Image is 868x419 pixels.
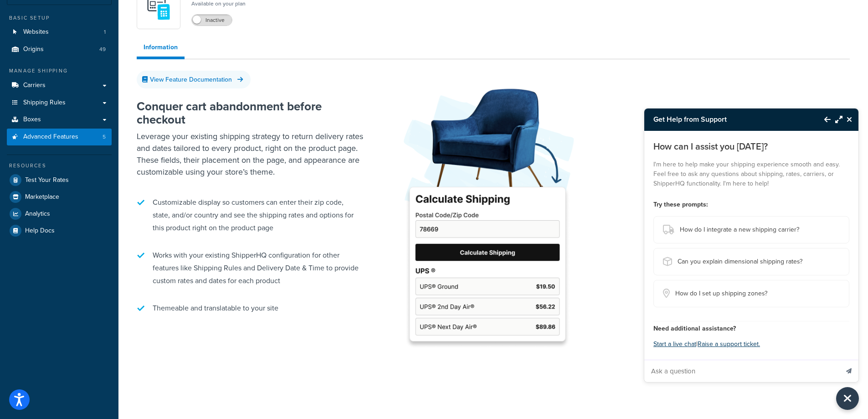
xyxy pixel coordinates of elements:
[7,162,112,170] div: Resources
[653,338,849,351] p: |
[103,133,106,141] span: 5
[7,67,112,75] div: Manage Shipping
[192,15,232,26] label: Inactive
[653,280,849,307] button: How do I set up shipping zones?
[698,339,760,349] a: Raise a support ticket.
[644,360,838,382] input: Ask a question
[137,244,365,292] li: Works with your existing ShipperHQ configuration for other features like Shipping Rules and Deliv...
[137,191,365,239] li: Customizable display so customers can enter their zip code, state, and/or country and see the shi...
[7,172,112,188] a: Test Your Rates
[7,129,112,145] li: Advanced Features
[23,133,78,141] span: Advanced Features
[137,297,365,319] li: Themeable and translatable to your site
[839,360,858,382] button: Send message
[7,41,112,58] li: Origins
[678,255,802,268] span: Can you explain dimensional shipping rates?
[653,216,849,243] button: How do I integrate a new shipping carrier?
[137,100,365,126] h2: Conquer cart abandonment before checkout
[25,227,55,235] span: Help Docs
[7,222,112,239] a: Help Docs
[25,210,50,218] span: Analytics
[7,189,112,205] a: Marketplace
[7,24,112,41] a: Websites1
[7,14,112,22] div: Basic Setup
[680,223,799,236] span: How do I integrate a new shipping carrier?
[137,38,185,59] a: Information
[653,200,849,209] h4: Try these prompts:
[7,41,112,58] a: Origins49
[653,338,696,351] button: Start a live chat
[23,46,44,53] span: Origins
[25,193,59,201] span: Marketplace
[653,140,849,153] p: How can I assist you [DATE]?
[23,28,49,36] span: Websites
[137,130,365,178] p: Leverage your existing shipping strategy to return delivery rates and dates tailored to every pro...
[104,28,106,36] span: 1
[99,46,106,53] span: 49
[392,72,583,354] img: Product Page Shipping Calculator
[653,324,849,333] h4: Need additional assistance?
[675,287,767,300] span: How do I set up shipping zones?
[7,94,112,111] a: Shipping Rules
[25,176,69,184] span: Test Your Rates
[7,111,112,128] a: Boxes
[23,82,46,89] span: Carriers
[653,160,849,188] p: I'm here to help make your shipping experience smooth and easy. Feel free to ask any questions ab...
[842,114,858,125] button: Close Resource Center
[7,206,112,222] a: Analytics
[644,109,815,130] h3: Get Help from Support
[7,129,112,145] a: Advanced Features5
[836,387,859,410] button: Close Resource Center
[137,71,251,88] a: View Feature Documentation
[23,116,41,124] span: Boxes
[7,77,112,94] a: Carriers
[653,248,849,275] button: Can you explain dimensional shipping rates?
[23,99,66,107] span: Shipping Rules
[7,24,112,41] li: Websites
[831,109,842,130] button: Maximize Resource Center
[815,109,831,130] button: Back to Resource Center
